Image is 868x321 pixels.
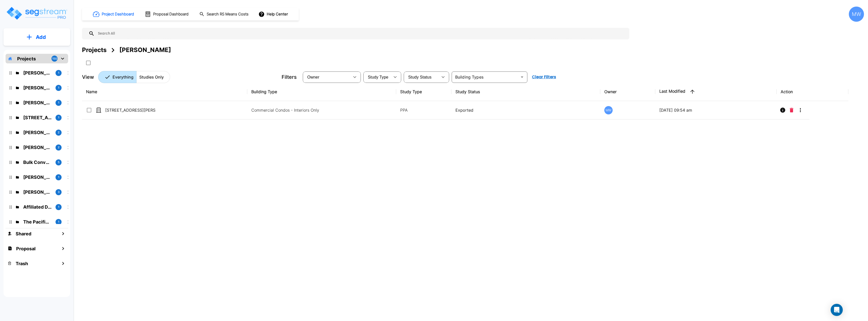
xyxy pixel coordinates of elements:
button: Delete [788,105,795,115]
th: Study Type [396,83,451,101]
h1: Proposal Dashboard [153,11,188,17]
p: Affiliated Development [23,204,51,210]
th: Name [82,83,247,101]
span: Study Status [408,75,432,79]
p: David Overstreet [23,99,51,106]
p: 1 [58,220,59,224]
th: Study Status [451,83,600,101]
p: Filters [282,73,297,81]
h1: Trash [16,260,28,267]
div: Open Intercom Messenger [831,304,843,316]
span: Study Type [368,75,388,79]
th: Owner [600,83,655,101]
div: Platform [98,71,170,83]
p: Ted Officer [23,144,51,151]
p: Kyle O'Keefe [23,129,51,136]
p: 2 [58,145,60,150]
button: Info [778,105,788,115]
p: The Pacific Group [23,218,51,225]
button: Open [519,73,526,81]
p: View [82,73,94,81]
h1: Proposal [16,245,36,252]
p: [DATE] 09:54 am [659,107,773,113]
button: Help Center [257,9,290,19]
p: Everything [113,74,133,80]
button: Everything [98,71,137,83]
p: Add [36,33,46,41]
th: Last Modified [655,83,777,101]
p: Joseph Welch [23,69,51,76]
p: 503 North Pine Street LLC [23,114,51,121]
p: Commercial Condos - Interiors Only [251,107,319,113]
button: Add [4,30,70,44]
p: Jon Edenfield [23,189,51,195]
p: Exported [455,107,596,113]
p: 1 [58,101,59,105]
div: Select [304,70,350,84]
div: [PERSON_NAME] [119,45,171,55]
h1: Shared [16,230,31,237]
button: Search RS Means Costs [197,9,251,19]
p: 1 [58,86,59,90]
p: [STREET_ADDRESS][PERSON_NAME] [105,107,156,113]
p: 150 [52,57,57,61]
button: Studies Only [136,71,170,83]
input: Search All [95,28,627,39]
button: More-Options [795,105,805,115]
button: Clear Filters [530,72,558,82]
p: Bulk Conveyor [23,159,51,166]
p: 1 [58,175,59,179]
div: MW [849,7,864,22]
button: SelectAll [83,58,93,68]
p: Paul Kimmick [23,174,51,181]
input: Building Types [453,73,518,81]
p: PPA [400,107,447,113]
p: Chris O'Neal [23,84,51,91]
h1: Project Dashboard [102,11,134,17]
img: Logo [6,6,68,20]
div: MW [604,106,613,114]
p: 1 [58,115,59,120]
th: Building Type [247,83,396,101]
p: Projects [17,55,36,62]
th: Action [777,83,848,101]
p: 1 [58,205,59,209]
p: 5 [58,160,60,164]
button: Project Dashboard [91,9,137,20]
h1: Search RS Means Costs [207,11,249,17]
button: Proposal Dashboard [143,9,191,19]
p: 1 [58,71,59,75]
p: Studies Only [139,74,164,80]
div: Projects [82,45,106,55]
p: 2 [58,130,60,135]
div: Select [405,70,438,84]
div: Select [364,70,390,84]
span: Owner [307,75,319,79]
p: 3 [58,190,60,194]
